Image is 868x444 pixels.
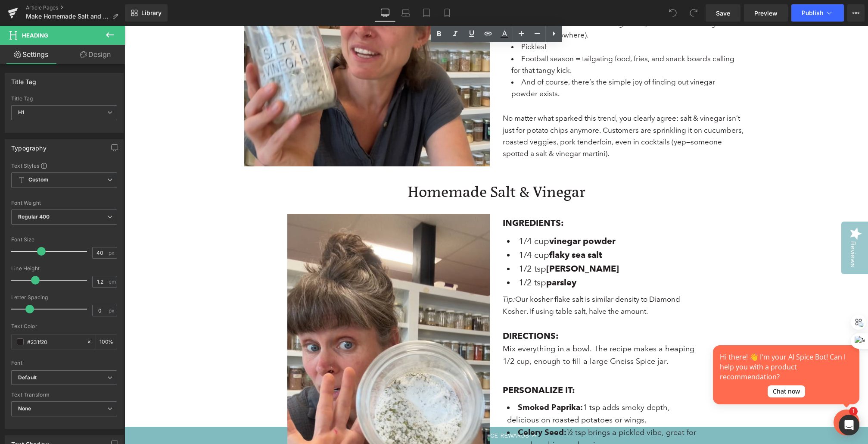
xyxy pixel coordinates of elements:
[383,236,576,250] li: 1/2 tsp
[28,176,48,184] b: Custom
[11,96,117,102] div: Title Tag
[18,374,37,381] i: Default
[11,392,117,398] div: Text Transform
[109,250,116,256] span: px
[109,279,116,285] span: em
[22,32,48,39] span: Heading
[11,73,37,85] div: Title Tag
[437,4,457,22] a: Mobile
[124,26,868,444] iframe: To enrich screen reader interactions, please activate Accessibility in Grammarly extension settings
[11,162,117,169] div: Text Styles
[685,4,702,22] button: Redo
[387,52,591,72] span: And of course, there’s the simple joy of finding out vinegar powder exists.
[11,266,117,272] div: Line Height
[18,405,31,412] b: None
[11,294,117,300] div: Letter Spacing
[725,381,733,390] span: 1
[11,237,117,243] div: Font Size
[64,45,127,64] a: Design
[754,9,778,18] span: Preview
[11,323,117,329] div: Text Color
[744,4,788,22] a: Preview
[595,326,728,356] div: Hi there! 👋 I'm your AI Spice Bot! Can I help you with a product recommendation?
[11,360,117,366] div: Font
[18,109,24,116] b: H1
[378,359,451,369] strong: PERSONALIZE IT:
[425,224,477,234] strong: flaky sea salt
[120,158,624,175] h2: Homemade Salt & Vinegar
[802,9,823,16] span: Publish
[643,360,681,372] div: Chat now
[383,250,576,263] li: 1/2 tsp
[393,402,442,411] strong: Celery Seed:
[839,415,859,435] div: Open Intercom Messenger
[393,377,458,386] strong: Smoked Paprika:
[378,317,581,342] p: Mix everything in a bowl. The recipe makes a heaping 1/2 cup, enough to fill a large Gneiss Spice...
[96,335,117,350] div: %
[11,200,117,206] div: Font Weight
[395,4,416,22] a: Laptop
[378,88,619,132] span: No matter what sparked this trend, you clearly agree: salt & vinegar isn’t just for potato chips ...
[27,337,82,347] input: Color
[11,140,47,152] div: Typography
[422,251,452,262] b: parsley
[18,213,50,220] b: Regular 400
[383,400,576,425] li: ½ tsp brings a pickled vibe, great for cucumber chips or dressings.
[791,4,844,22] button: Publish
[378,192,439,202] strong: INGREDIENTS:
[109,308,116,313] span: px
[378,268,581,291] p: Our kosher flake salt is similar density to Diamond Kosher. If using table salt, halve the amount.
[378,269,391,278] i: Tip:
[378,305,434,315] strong: DIRECTIONS:
[26,13,109,20] span: Make Homemade Salt and Vinegar Seasoning with Gneiss Spice
[375,4,395,22] a: Desktop
[383,208,576,222] li: 1/4 cup
[716,9,730,18] span: Save
[383,222,576,236] li: 1/4 cup
[141,9,162,17] span: Library
[26,4,125,11] a: Article Pages
[664,4,681,22] button: Undo
[387,28,610,49] span: Football season = tailgating food, fries, and snack boards calling for that tangy kick.
[416,4,437,22] a: Tablet
[425,210,491,220] strong: vinegar powder
[422,238,495,248] strong: [PERSON_NAME]
[125,4,168,22] a: New Library
[847,4,865,22] button: More
[383,375,576,400] li: 1 tsp adds smoky depth, delicious on roasted potatoes or wings.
